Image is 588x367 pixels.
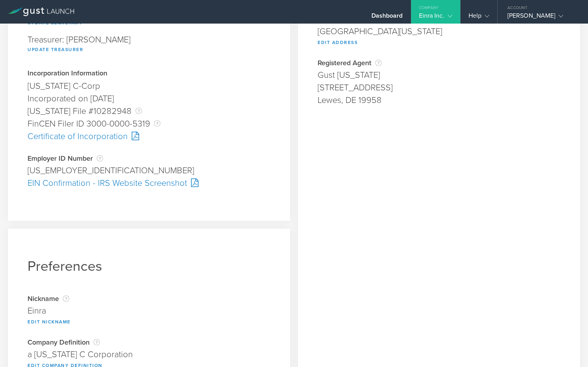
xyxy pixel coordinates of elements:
button: Edit Address [318,38,358,47]
div: Einra Inc. [419,12,452,24]
div: Help [469,12,489,24]
div: Incorporation Information [28,70,270,78]
div: [US_STATE] File #10282948 [28,105,270,117]
div: Incorporated on [DATE] [28,92,270,105]
h1: Preferences [28,258,270,275]
button: Edit Nickname [28,317,71,327]
div: FinCEN Filer ID 3000-0000-5319 [28,117,270,130]
div: Nickname [28,295,270,303]
div: [US_EMPLOYER_IDENTIFICATION_NUMBER] [28,164,270,177]
div: Certificate of Incorporation [28,130,270,143]
div: EIN Confirmation - IRS Website Screenshot [28,177,270,189]
div: Company Definition [28,338,270,346]
div: Lewes, DE 19958 [318,94,560,106]
div: Einra [28,305,270,317]
div: Registered Agent [318,59,560,67]
div: a [US_STATE] C Corporation [28,348,270,361]
div: [US_STATE] C-Corp [28,80,270,92]
div: [STREET_ADDRESS] [318,81,560,94]
div: Dashboard [371,12,403,24]
div: Treasurer: [PERSON_NAME] [28,31,270,58]
iframe: Chat Widget [549,329,588,367]
div: Employer ID Number [28,154,270,162]
div: [PERSON_NAME] [507,12,574,24]
div: Gust [US_STATE] [318,69,560,81]
div: [GEOGRAPHIC_DATA][US_STATE] [318,25,560,38]
button: Update Treasurer [28,45,83,54]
